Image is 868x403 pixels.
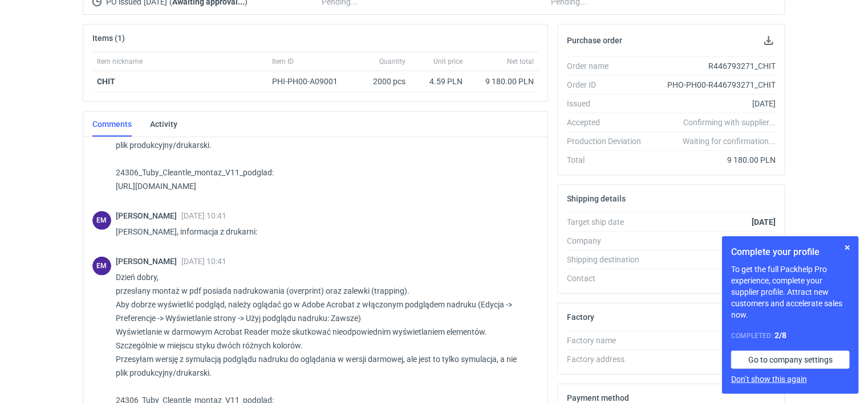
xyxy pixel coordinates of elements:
h2: Items (1) [92,34,125,43]
div: Shipping destination [567,254,650,265]
figcaption: EM [92,211,111,230]
h2: Payment method [567,393,629,402]
div: Total [567,154,650,166]
button: Download PO [762,34,776,47]
h2: Purchase order [567,36,622,45]
div: 4.59 PLN [415,76,463,87]
div: 2000 pcs [353,71,410,92]
h2: Factory [567,312,594,322]
span: [DATE] 10:41 [181,211,226,220]
div: Order ID [567,79,650,91]
span: Quantity [379,57,405,66]
div: Company [567,235,650,246]
em: Confirming with supplier... [683,118,776,127]
span: [PERSON_NAME] [116,211,181,220]
div: Issued [567,98,650,109]
a: Go to company settings [731,351,850,369]
strong: 2 / 8 [774,331,786,340]
p: [PERSON_NAME], informacja z drukarni: [116,225,529,238]
div: 9 180.00 PLN [650,154,776,166]
div: Target ship date [567,216,650,228]
button: Skip for now [841,241,854,254]
div: - [650,353,776,365]
div: PHO-PH00-R446793271_CHIT [650,79,776,91]
span: Item nickname [97,57,143,66]
em: Waiting for confirmation... [683,135,776,147]
div: R446793271_CHIT [650,60,776,72]
div: Contact [567,273,650,284]
h2: Shipping details [567,194,626,203]
div: - [650,335,776,346]
div: Factory name [567,335,650,346]
span: Unit price [433,57,463,66]
a: Comments [92,112,132,137]
p: To get the full Packhelp Pro experience, complete your supplier profile. Attract new customers an... [731,264,850,320]
div: - [650,273,776,284]
div: 9 180.00 PLN [472,76,534,87]
div: Ewa Mroczkowska [92,257,111,275]
div: Factory address [567,353,650,365]
div: Order name [567,60,650,72]
span: [DATE] 10:41 [181,257,226,266]
h1: Complete your profile [731,245,850,259]
div: Accepted [567,117,650,128]
button: Don’t show this again [731,373,807,385]
div: [DATE] [650,98,776,109]
strong: [DATE] [752,217,776,227]
div: Packhelp [650,235,776,246]
span: Item ID [272,57,294,66]
a: CHIT [97,77,115,86]
span: Net total [507,57,534,66]
div: Ewa Mroczkowska [92,211,111,230]
div: Completed: [731,330,850,342]
div: PHI-PH00-A09001 [272,76,348,87]
a: Activity [150,112,177,137]
figcaption: EM [92,257,111,275]
span: [PERSON_NAME] [116,257,181,266]
div: Production Deviation [567,135,650,147]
